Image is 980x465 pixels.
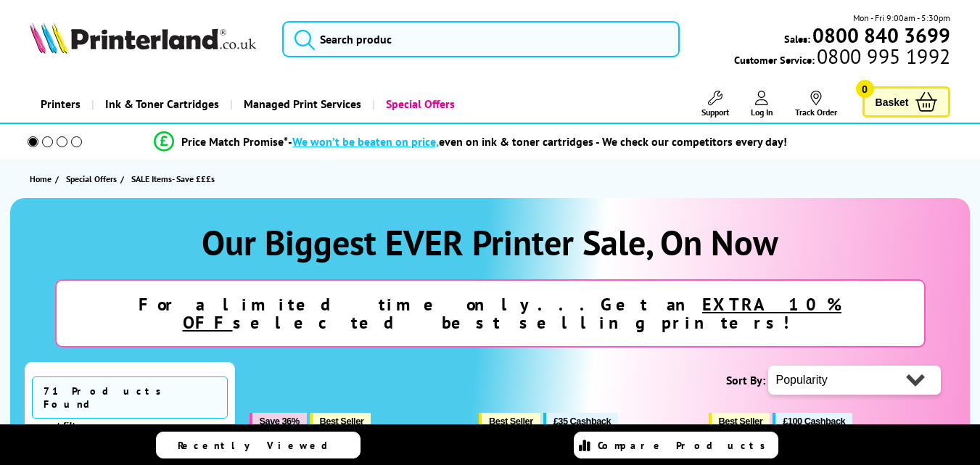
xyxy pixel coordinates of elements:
[709,413,770,429] button: Best Seller
[25,220,956,265] h1: Our Biggest EVER Printer Sale, On Now
[862,86,951,118] a: Basket 0
[853,11,950,25] span: Mon - Fri 9:00am - 5:30pm
[598,439,773,452] span: Compare Products
[701,91,729,118] a: Support
[810,28,950,42] a: 0800 840 3699
[701,107,729,118] span: Support
[856,80,874,98] span: 0
[553,416,611,427] span: £35 Cashback
[32,376,228,419] span: 71 Products Found
[230,86,372,123] a: Managed Print Services
[66,171,117,186] span: Special Offers
[815,49,950,63] span: 0800 995 1992
[479,413,540,429] button: Best Seller
[574,432,778,458] a: Compare Products
[250,413,307,429] button: Save 36%
[489,416,533,427] span: Best Seller
[372,86,466,123] a: Special Offers
[30,22,265,57] a: Printerland Logo
[178,439,342,452] span: Recently Viewed
[292,134,439,149] span: We won’t be beaten on price,
[131,173,215,184] span: SALE Items- Save £££s
[773,413,852,429] button: £100 Cashback
[751,91,773,118] a: Log In
[734,49,950,67] span: Customer Service:
[784,32,810,46] span: Sales:
[751,107,773,118] span: Log In
[30,171,55,186] a: Home
[30,86,91,123] a: Printers
[30,22,256,54] img: Printerland Logo
[282,21,680,57] input: Search produc
[7,129,934,155] li: modal_Promise
[783,416,845,427] span: £100 Cashback
[66,171,120,186] a: Special Offers
[260,416,300,427] span: Save 36%
[181,134,288,149] span: Price Match Promise*
[139,293,841,334] strong: For a limited time only...Get an selected best selling printers!
[812,22,950,49] b: 0800 840 3699
[310,413,371,429] button: Best Seller
[91,86,230,123] a: Ink & Toner Cartridges
[726,373,765,387] span: Sort By:
[32,420,95,433] button: reset filters
[543,413,618,429] button: £35 Cashback
[719,416,763,427] span: Best Seller
[288,134,787,149] div: - even on ink & toner cartridges - We check our competitors every day!
[795,91,837,118] a: Track Order
[105,86,219,123] span: Ink & Toner Cartridges
[183,293,842,334] u: EXTRA 10% OFF
[876,92,909,112] span: Basket
[320,416,364,427] span: Best Seller
[156,432,361,458] a: Recently Viewed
